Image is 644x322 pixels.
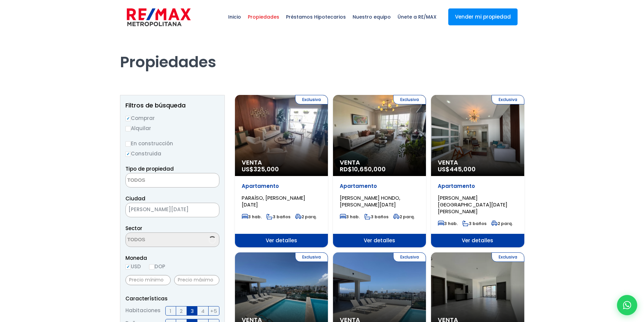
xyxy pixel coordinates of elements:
[125,116,131,121] input: Comprar
[225,7,244,27] span: Inicio
[191,307,194,315] span: 3
[340,194,400,208] span: [PERSON_NAME] HONDO, [PERSON_NAME][DATE]
[170,307,171,315] span: 1
[438,194,507,215] span: [PERSON_NAME][GEOGRAPHIC_DATA][DATE][PERSON_NAME]
[125,195,145,202] span: Ciudad
[295,95,328,104] span: Exclusiva
[125,126,131,131] input: Alquilar
[180,307,183,315] span: 2
[462,221,486,226] span: 3 baños
[266,214,290,220] span: 3 baños
[242,183,321,190] p: Apartamento
[393,214,415,220] span: 2 parq.
[295,252,328,262] span: Exclusiva
[438,183,517,190] p: Apartamento
[438,221,458,226] span: 3 hab.
[201,307,205,315] span: 4
[125,139,219,148] label: En construcción
[333,234,426,247] span: Ver detalles
[125,141,131,147] input: En construcción
[244,7,283,27] span: Propiedades
[254,165,279,173] span: 325,000
[125,225,142,232] span: Sector
[125,306,161,316] span: Habitaciones
[333,95,426,247] a: Exclusiva Venta RD$10,650,000 Apartamento [PERSON_NAME] HONDO, [PERSON_NAME][DATE] 3 hab. 3 baños...
[149,264,154,270] input: DOP
[242,214,262,220] span: 3 hab.
[491,221,513,226] span: 2 parq.
[283,7,349,27] span: Préstamos Hipotecarios
[394,7,440,27] span: Únete a RE/MAX
[125,203,219,217] span: SANTO DOMINGO DE GUZMÁN
[242,159,321,166] span: Venta
[448,8,518,25] a: Vender mi propiedad
[127,7,191,27] img: remax-metropolitana-logo
[242,165,279,173] span: US$
[431,234,524,247] span: Ver detalles
[202,205,212,216] button: Remove all items
[393,252,426,262] span: Exclusiva
[125,165,174,172] span: Tipo de propiedad
[125,149,219,158] label: Construida
[125,114,219,122] label: Comprar
[126,233,191,247] textarea: Search
[295,214,317,220] span: 2 parq.
[235,95,328,247] a: Exclusiva Venta US$325,000 Apartamento PARAÍSO, [PERSON_NAME][DATE] 3 hab. 3 baños 2 parq. Ver de...
[125,102,219,109] h2: Filtros de búsqueda
[438,165,476,173] span: US$
[209,207,212,213] span: ×
[120,34,524,71] h1: Propiedades
[125,264,131,270] input: USD
[438,159,517,166] span: Venta
[450,165,476,173] span: 445,000
[210,307,217,315] span: +5
[242,194,305,208] span: PARAÍSO, [PERSON_NAME][DATE]
[340,214,360,220] span: 3 hab.
[235,234,328,247] span: Ver detalles
[125,275,171,285] input: Precio mínimo
[492,95,524,104] span: Exclusiva
[126,205,202,214] span: SANTO DOMINGO DE GUZMÁN
[149,262,165,271] label: DOP
[340,183,419,190] p: Apartamento
[174,275,219,285] input: Precio máximo
[349,7,394,27] span: Nuestro equipo
[126,173,191,188] textarea: Search
[492,252,524,262] span: Exclusiva
[125,262,141,271] label: USD
[125,124,219,132] label: Alquilar
[364,214,388,220] span: 3 baños
[393,95,426,104] span: Exclusiva
[340,165,386,173] span: RD$
[125,294,219,303] p: Características
[125,254,219,262] span: Moneda
[352,165,386,173] span: 10,650,000
[431,95,524,247] a: Exclusiva Venta US$445,000 Apartamento [PERSON_NAME][GEOGRAPHIC_DATA][DATE][PERSON_NAME] 3 hab. 3...
[340,159,419,166] span: Venta
[125,151,131,157] input: Construida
